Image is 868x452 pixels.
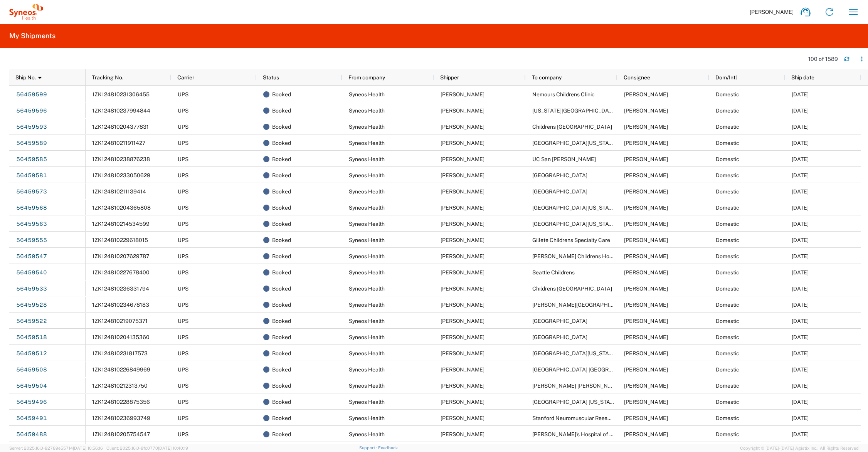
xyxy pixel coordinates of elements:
span: To company [532,74,562,81]
span: John Polandick [441,108,484,114]
span: Katherine Harrison [624,237,668,243]
span: From company [348,74,385,81]
h2: My Shipments [9,31,56,40]
span: John Polandick [441,156,484,162]
a: 56459596 [16,104,47,117]
span: 1ZK124810237994844 [92,108,150,114]
span: Richard Stauffacher [624,140,668,146]
span: Domestic [716,431,739,437]
a: 56459563 [16,218,47,230]
span: UPS [178,318,188,324]
span: Domestic [716,399,739,405]
a: 56459496 [16,396,47,408]
span: 08/11/2025 [792,91,809,97]
span: Booked [272,426,291,442]
span: 1ZK124810207629787 [92,253,149,259]
span: 1ZK124810204377831 [92,124,149,130]
span: UPS [178,302,188,308]
span: Copyright © [DATE]-[DATE] Agistix Inc., All Rights Reserved [740,445,859,452]
span: Domestic [716,383,739,389]
span: John Polandick [441,140,484,146]
span: Server: 2025.16.0-82789e55714 [9,446,103,450]
span: UPS [178,91,188,97]
span: Client: 2025.16.0-8fc0770 [106,446,188,450]
a: 56459593 [16,121,47,133]
span: 1ZK124810204365808 [92,205,151,211]
span: 08/11/2025 [792,318,809,324]
span: Syneos Health [349,172,385,178]
span: Anand Pallavi [624,108,668,114]
a: 56459547 [16,250,47,262]
span: Booked [272,216,291,232]
span: University of Utah [532,205,617,211]
span: Booked [272,313,291,329]
span: Syneos Health [349,318,385,324]
span: Consignee [624,74,650,81]
span: Chldren's Hospital of The King's Daughter [532,431,659,437]
span: Cassidy Nelson [624,350,668,356]
span: 08/11/2025 [792,269,809,276]
span: Status [263,74,279,81]
span: UPS [178,108,188,114]
a: 56459573 [16,185,47,198]
span: John Polandick [441,221,484,227]
span: Syneos Health [349,108,385,114]
span: Stanford Neuromuscular Research [532,415,619,421]
a: 56459508 [16,363,47,376]
span: Elizabeth Walker [624,431,668,437]
a: 56459589 [16,137,47,149]
span: 1ZK124810229618015 [92,237,148,243]
span: Booked [272,86,291,102]
span: 08/11/2025 [792,253,809,259]
span: Wake Forest Medical Center [532,334,587,340]
span: Domestic [716,124,739,130]
span: Childrens Hospital Colorado [532,399,618,405]
span: UPS [178,269,188,276]
span: Booked [272,167,291,183]
span: University of Iowa [532,221,617,227]
span: 08/11/2025 [792,431,809,437]
span: Domestic [716,205,739,211]
span: Childrens Hospital of Philadelphia [532,286,612,292]
span: 1ZK124810236331794 [92,286,149,292]
span: 08/11/2025 [792,286,809,292]
span: Domestic [716,334,739,340]
span: 08/11/2025 [792,366,809,373]
span: Domestic [716,415,739,421]
span: John Polandick [441,318,484,324]
span: Booked [272,378,291,394]
span: Rosa Sifontes [624,253,668,259]
a: 56459540 [16,266,47,279]
span: Childrens Medical Center Dallas [532,366,644,373]
span: Carrier [177,74,194,81]
span: Univ. of Kansas Medical Center Research [532,350,641,356]
span: Domestic [716,108,739,114]
span: Molly Gallivan [624,302,668,308]
span: Domestic [716,302,739,308]
span: 1ZK124810205754547 [92,431,150,437]
span: Washington University School of Medicine [532,108,617,114]
span: Booked [272,183,291,200]
span: UPS [178,124,188,130]
span: Ship No. [15,74,36,81]
span: Ayesha Zaina [624,415,668,421]
span: Domestic [716,253,739,259]
span: 08/11/2025 [792,350,809,356]
span: [DATE] 10:40:19 [158,446,188,450]
span: Syneos Health [349,237,385,243]
span: Booked [272,329,291,345]
span: Nationwide Childrens Hospital [532,188,587,195]
span: Phoenix Childrens Hospital [532,318,587,324]
span: Domestic [716,286,739,292]
span: May Dominik [624,205,668,211]
span: UPS [178,221,188,227]
span: 08/11/2025 [792,383,809,389]
span: Syneos Health [349,431,385,437]
span: Domestic [716,156,739,162]
span: 1ZK124810212313750 [92,383,148,389]
span: Booked [272,410,291,426]
span: UPS [178,237,188,243]
span: 08/11/2025 [792,108,809,114]
span: Wendy Leon [624,91,668,97]
span: 1ZK124810233050629 [92,172,150,178]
